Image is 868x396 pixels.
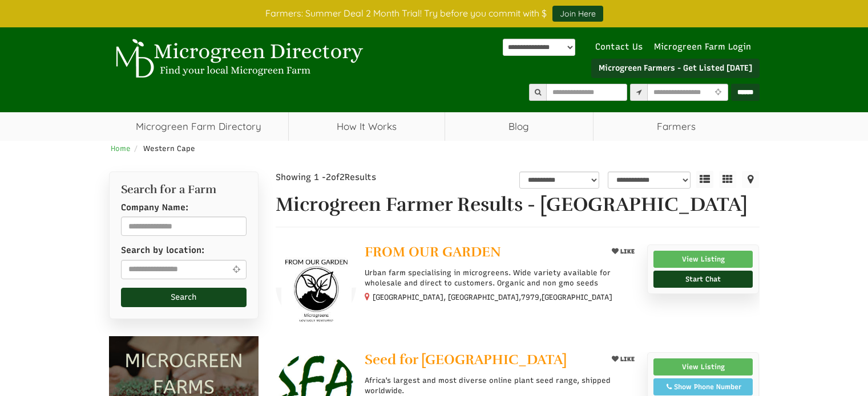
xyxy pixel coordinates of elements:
[654,42,757,52] a: Microgreen Farm Login
[365,352,598,370] a: Seed for [GEOGRAPHIC_DATA]
[608,172,691,189] select: sortbox-1
[276,194,760,215] h1: Microgreen Farmer Results - [GEOGRAPHIC_DATA]
[121,288,247,307] button: Search
[276,244,356,325] img: FROM OUR GARDEN
[608,244,639,259] button: LIKE
[445,112,593,141] a: Blog
[365,375,638,396] p: Africa's largest and most diverse online plant seed range, shipped worldwide.
[608,352,639,366] button: LIKE
[594,112,760,141] span: Farmers
[289,112,445,141] a: How It Works
[100,6,768,22] div: Farmers: Summer Deal 2 Month Trial! Try before you commit with $
[365,268,638,288] p: Urban farm specialising in microgreens. Wide variety available for wholesale and direct to custom...
[712,89,724,96] i: Use Current Location
[653,271,753,288] a: Start Chat
[373,293,612,301] small: [GEOGRAPHIC_DATA], [GEOGRAPHIC_DATA], ,
[503,39,575,56] div: Powered by
[229,265,243,273] i: Use Current Location
[111,144,131,153] a: Home
[660,382,747,392] div: Show Phone Number
[521,292,539,303] span: 7979
[121,183,247,196] h2: Search for a Farm
[542,292,612,303] span: [GEOGRAPHIC_DATA]
[591,59,760,78] a: Microgreen Farmers - Get Listed [DATE]
[653,251,753,268] a: View Listing
[519,172,599,189] select: overall_rating_filter-1
[365,244,598,262] a: FROM OUR GARDEN
[590,42,648,52] a: Contact Us
[365,351,567,368] span: Seed for [GEOGRAPHIC_DATA]
[326,172,331,182] span: 2
[121,202,188,214] label: Company Name:
[109,39,366,79] img: Microgreen Directory
[619,248,635,255] span: LIKE
[365,243,501,260] span: FROM OUR GARDEN
[276,172,437,183] div: Showing 1 - of Results
[503,39,575,56] select: Language Translate Widget
[653,358,753,375] a: View Listing
[619,356,635,363] span: LIKE
[340,172,345,182] span: 2
[121,244,204,256] label: Search by location:
[143,144,195,153] span: Western Cape
[552,6,603,22] a: Join Here
[109,112,289,141] a: Microgreen Farm Directory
